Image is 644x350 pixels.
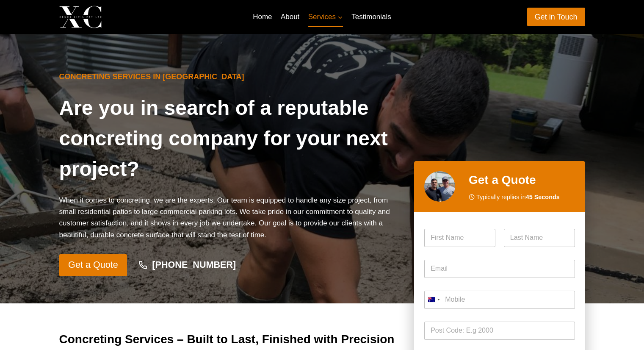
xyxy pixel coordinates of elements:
input: First Name [424,229,495,247]
a: Get a Quote [59,254,127,276]
nav: Primary Navigation [249,7,395,27]
span: Get a Quote [68,258,118,272]
p: When it comes to concreting, we are the experts. Our team is equipped to handle any size project,... [59,194,401,241]
span: Services [308,11,343,22]
a: [PHONE_NUMBER] [130,256,244,275]
input: Post Code: E.g 2000 [424,322,575,340]
a: Testimonials [347,7,395,27]
h6: Concreting Services in [GEOGRAPHIC_DATA] [59,71,401,83]
button: Selected country [424,291,443,309]
strong: 45 Seconds [526,194,560,200]
h2: Concreting Services – Built to Last, Finished with Precision [59,331,401,348]
input: Last Name [504,229,575,247]
input: Mobile [424,291,575,309]
input: Email [424,260,575,278]
span: Typically replies in [476,192,560,202]
a: Get in Touch [527,8,585,26]
a: Home [249,7,276,27]
img: Xenos Civil [59,6,102,28]
a: Xenos Civil [59,6,168,28]
p: Xenos Civil [109,10,168,23]
a: Services [304,7,348,27]
h2: Get a Quote [469,171,575,189]
strong: [PHONE_NUMBER] [152,259,236,270]
h1: Are you in search of a reputable concreting company for your next project? [59,93,401,184]
a: About [276,7,304,27]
